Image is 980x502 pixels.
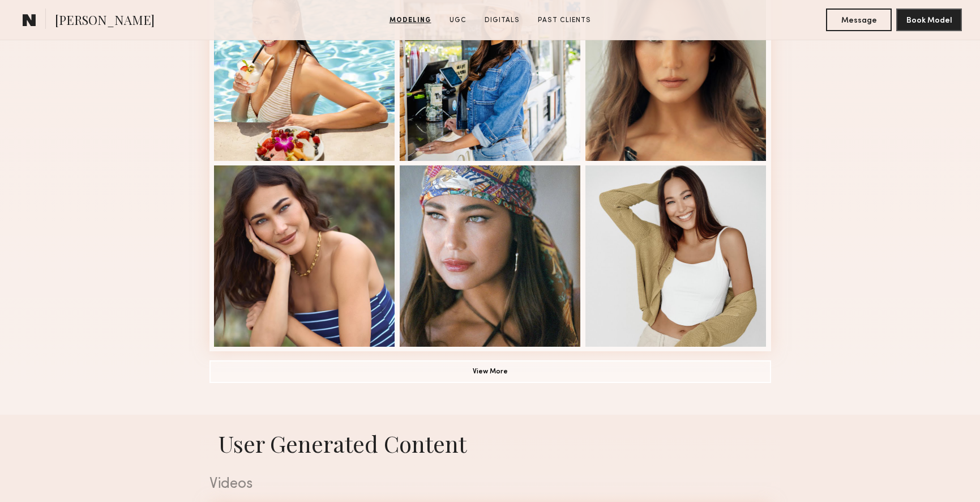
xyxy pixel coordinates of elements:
[896,15,962,24] a: Book Model
[209,360,771,383] button: View More
[55,11,155,31] span: [PERSON_NAME]
[200,428,780,458] h1: User Generated Content
[385,15,436,25] a: Modeling
[826,8,892,31] button: Message
[896,8,962,31] button: Book Model
[480,15,524,25] a: Digitals
[209,477,771,492] div: Videos
[533,15,596,25] a: Past Clients
[445,15,471,25] a: UGC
